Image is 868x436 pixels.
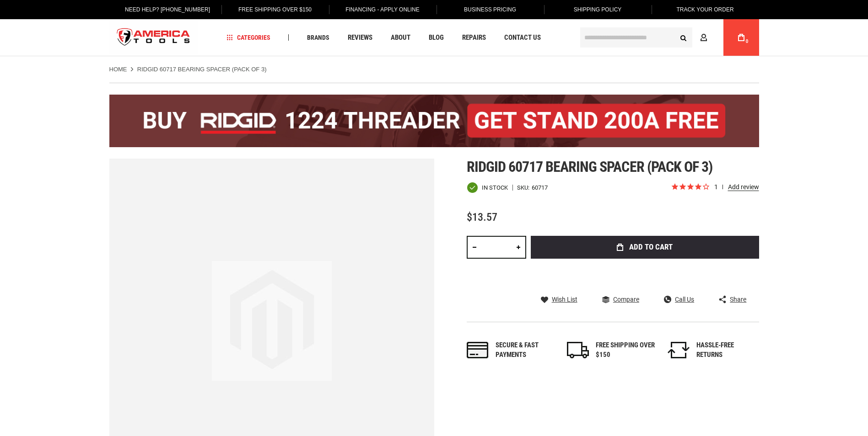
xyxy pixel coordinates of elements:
[387,32,415,44] a: About
[391,34,410,41] span: About
[429,34,444,41] span: Blog
[746,39,749,44] span: 0
[222,32,275,44] a: Categories
[348,34,372,41] span: Reviews
[671,182,759,192] span: Rated 4.0 out of 5 stars 1 reviews
[602,295,639,303] a: Compare
[467,182,508,193] div: Availability
[613,296,639,303] span: Compare
[458,32,490,44] a: Repairs
[675,296,694,303] span: Call Us
[517,185,532,191] strong: SKU
[733,19,750,56] a: 0
[109,21,198,55] a: store logo
[307,34,329,41] span: Brands
[425,32,448,44] a: Blog
[531,236,759,259] button: Add to Cart
[696,340,756,360] div: HASSLE-FREE RETURNS
[462,34,486,41] span: Repairs
[596,340,655,360] div: FREE SHIPPING OVER $150
[714,183,759,191] span: 1 reviews
[109,95,759,147] img: BOGO: Buy the RIDGID® 1224 Threader (26092), get the 92467 200A Stand FREE!
[467,158,713,175] span: Ridgid 60717 bearing spacer (pack of 3)
[137,66,267,73] strong: RIDGID 60717 BEARING SPACER (PACK OF 3)
[500,32,545,44] a: Contact Us
[212,261,332,381] img: image.jpg
[496,340,555,360] div: Secure & fast payments
[552,296,577,303] span: Wish List
[482,185,508,191] span: In stock
[467,211,497,223] span: $13.57
[344,32,377,44] a: Reviews
[664,295,694,303] a: Call Us
[567,342,589,358] img: shipping
[303,32,334,44] a: Brands
[529,261,761,288] iframe: Secure express checkout frame
[722,185,723,189] span: review
[675,29,692,46] button: Search
[109,65,127,74] a: Home
[574,6,622,13] span: Shipping Policy
[541,295,577,303] a: Wish List
[730,296,746,303] span: Share
[629,243,673,251] span: Add to Cart
[668,342,690,358] img: returns
[226,34,270,41] span: Categories
[109,21,198,55] img: America Tools
[532,185,548,191] div: 60717
[504,34,541,41] span: Contact Us
[467,342,489,358] img: payments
